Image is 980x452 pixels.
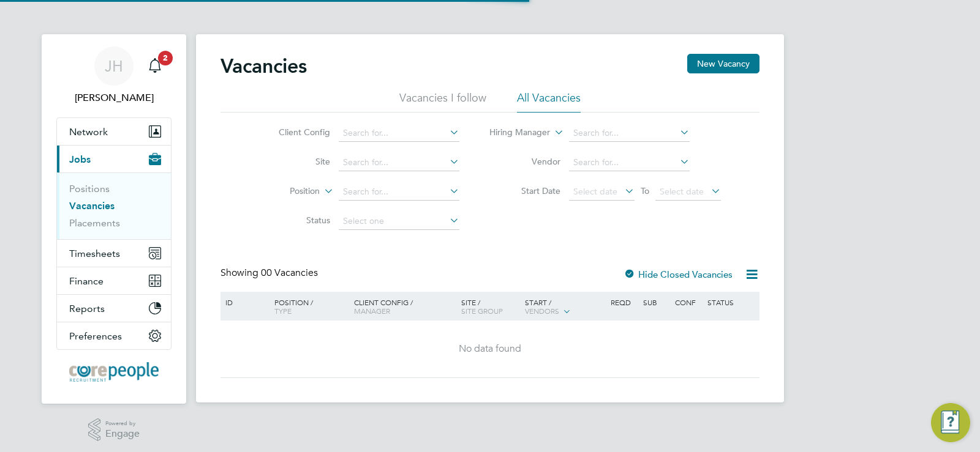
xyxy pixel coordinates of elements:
button: Network [57,118,171,145]
input: Search for... [339,183,459,201]
img: corepeople-logo-retina.png [69,362,159,382]
div: Jobs [57,172,171,239]
a: Go to home page [56,362,171,382]
span: 00 Vacancies [261,267,318,279]
input: Search for... [569,125,690,142]
label: Hide Closed Vacancies [624,269,733,280]
label: Site [260,156,330,167]
input: Search for... [339,125,459,142]
label: Position [249,185,320,198]
nav: Main navigation [42,34,186,404]
span: Jobs [69,154,91,165]
button: Timesheets [57,240,171,267]
span: To [637,183,653,199]
a: Positions [69,183,110,195]
span: Type [274,306,292,316]
button: New Vacancy [687,54,759,73]
div: Site / [458,292,522,321]
span: Select date [660,186,704,197]
span: Vendors [525,306,559,316]
input: Select one [339,213,459,230]
span: Finance [69,275,104,287]
div: Sub [640,292,672,313]
span: Engage [105,429,140,439]
span: Select date [573,186,617,197]
a: Vacancies [69,200,115,212]
li: Vacancies I follow [399,91,486,113]
input: Search for... [569,154,690,171]
button: Reports [57,295,171,322]
span: JH [105,58,123,74]
a: JH[PERSON_NAME] [56,46,171,105]
div: Showing [221,267,320,280]
label: Client Config [260,127,330,138]
span: 2 [158,51,173,65]
span: Reports [69,303,105,314]
div: Start / [522,292,608,322]
span: Site Group [461,306,503,316]
div: Reqd [608,292,639,313]
span: Judith Hart [56,91,171,105]
span: Timesheets [69,248,120,259]
div: No data found [222,343,758,355]
div: Conf [672,292,704,313]
button: Jobs [57,146,171,172]
div: Client Config / [351,292,458,321]
a: Placements [69,217,120,229]
span: Preferences [69,330,122,342]
span: Powered by [105,418,140,429]
span: Network [69,126,108,138]
button: Engage Resource Center [931,403,970,442]
button: Preferences [57,322,171,349]
li: All Vacancies [517,91,581,113]
h2: Vacancies [221,54,307,78]
button: Finance [57,267,171,294]
span: Manager [354,306,390,316]
label: Status [260,215,330,226]
label: Vendor [490,156,560,167]
input: Search for... [339,154,459,171]
a: 2 [143,46,167,86]
label: Hiring Manager [480,127,550,139]
div: Position / [265,292,351,321]
div: Status [704,292,758,313]
div: ID [222,292,265,313]
a: Powered byEngage [88,418,140,442]
label: Start Date [490,185,560,196]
